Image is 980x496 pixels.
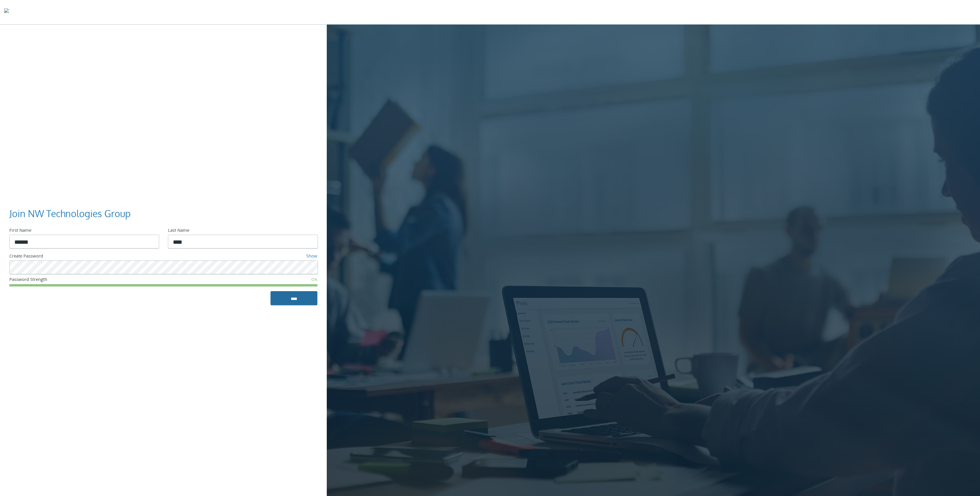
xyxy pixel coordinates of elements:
[9,227,159,235] div: First Name
[168,227,317,235] div: Last Name
[4,6,9,18] img: todyl-logo-dark.svg
[306,253,317,260] a: Show
[9,207,313,220] h3: Join NW Technologies Group
[215,277,317,284] div: OK
[9,253,210,261] div: Create Password
[9,277,215,284] div: Password Strength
